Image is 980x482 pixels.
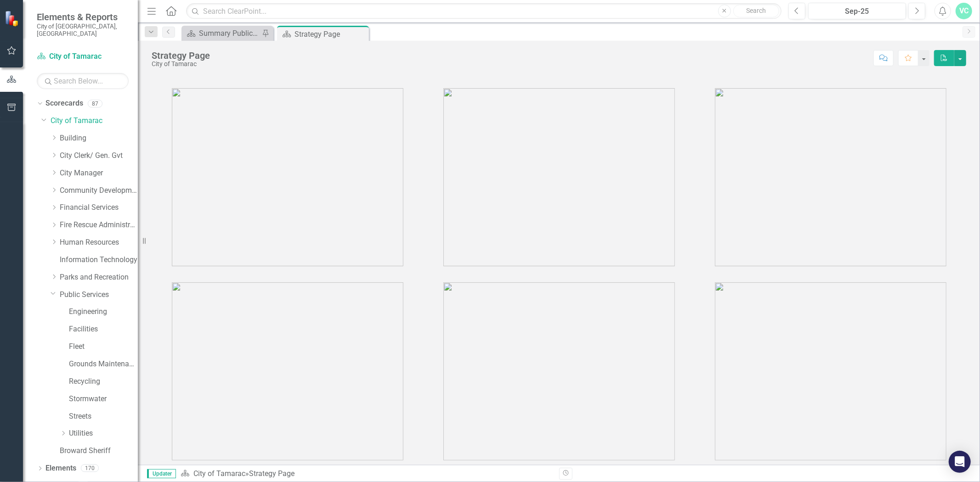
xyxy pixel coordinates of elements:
[69,428,138,439] a: Utilities
[811,6,903,17] div: Sep-25
[69,307,138,317] a: Engineering
[60,446,138,456] a: Broward Sheriff
[808,3,906,19] button: Sep-25
[37,22,129,38] small: City of [GEOGRAPHIC_DATA], [GEOGRAPHIC_DATA]
[172,282,403,460] img: tamarac4%20v2.png
[199,28,260,39] div: Summary Public Works Administration (5001)
[60,237,138,248] a: Human Resources
[69,324,138,335] a: Facilities
[37,11,129,22] span: Elements & Reports
[60,151,138,161] a: City Clerk/ Gen. Gvt
[69,394,138,404] a: Stormwater
[443,282,675,460] img: tamarac5%20v2.png
[60,220,138,230] a: Fire Rescue Administration
[186,3,782,19] input: Search ClearPoint...
[249,469,295,478] div: Strategy Page
[69,342,138,352] a: Fleet
[60,290,138,300] a: Public Services
[956,3,972,19] button: VC
[152,61,210,67] div: City of Tamarac
[60,272,138,283] a: Parks and Recreation
[60,255,138,265] a: Information Technology
[81,465,99,472] div: 170
[37,73,129,89] input: Search Below...
[45,98,83,109] a: Scorecards
[949,451,971,473] div: Open Intercom Messenger
[443,88,675,266] img: tamarac2%20v3.png
[60,202,138,213] a: Financial Services
[51,116,138,126] a: City of Tamarac
[88,100,102,107] div: 87
[147,469,176,478] span: Updater
[37,51,129,62] a: City of Tamarac
[45,463,76,474] a: Elements
[715,282,946,460] img: tamarac6%20v2.png
[60,185,138,196] a: Community Development
[152,50,210,61] div: Strategy Page
[193,469,245,478] a: City of Tamarac
[5,11,21,27] img: ClearPoint Strategy
[746,7,766,14] span: Search
[172,88,403,266] img: tamarac1%20v3.png
[69,411,138,422] a: Streets
[69,376,138,387] a: Recycling
[733,5,779,17] button: Search
[60,168,138,179] a: City Manager
[184,28,260,39] a: Summary Public Works Administration (5001)
[69,359,138,370] a: Grounds Maintenance
[60,133,138,144] a: Building
[715,88,946,266] img: tamarac3%20v3.png
[181,469,552,479] div: »
[295,28,367,40] div: Strategy Page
